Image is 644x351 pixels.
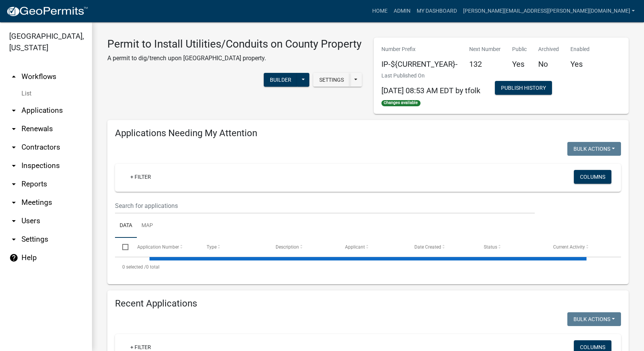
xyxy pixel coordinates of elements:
a: + Filter [124,170,157,184]
button: Bulk Actions [567,312,621,326]
p: Enabled [570,45,590,53]
p: Public [512,45,527,53]
span: [DATE] 08:53 AM EDT by tfolk [381,86,480,95]
a: Map [137,214,158,238]
span: Application Number [137,244,179,250]
datatable-header-cell: Type [199,238,268,256]
span: Type [207,244,217,250]
i: arrow_drop_down [9,198,18,207]
h5: IP-${CURRENT_YEAR}- [381,59,458,69]
h5: Yes [512,59,527,69]
a: Home [369,4,391,18]
div: 0 total [115,257,621,277]
i: arrow_drop_down [9,180,18,189]
button: Builder [264,73,297,87]
a: Admin [391,4,414,18]
button: Bulk Actions [567,142,621,156]
a: [PERSON_NAME][EMAIL_ADDRESS][PERSON_NAME][DOMAIN_NAME] [460,4,638,18]
span: Status [484,244,497,250]
datatable-header-cell: Date Created [407,238,476,256]
i: arrow_drop_down [9,124,18,133]
button: Publish History [495,81,552,95]
i: help [9,253,18,262]
p: Last Published On [381,72,480,80]
datatable-header-cell: Status [476,238,546,256]
datatable-header-cell: Application Number [130,238,199,256]
datatable-header-cell: Applicant [338,238,407,256]
i: arrow_drop_down [9,161,18,170]
a: My Dashboard [414,4,460,18]
span: Current Activity [553,244,585,250]
i: arrow_drop_down [9,143,18,152]
h5: No [538,59,559,69]
p: Number Prefix [381,45,458,53]
h4: Applications Needing My Attention [115,128,621,139]
wm-modal-confirm: Workflow Publish History [495,86,552,92]
span: Description [276,244,299,250]
p: A permit to dig/trench upon [GEOGRAPHIC_DATA] property. [107,54,361,63]
input: Search for applications [115,198,535,214]
datatable-header-cell: Description [268,238,338,256]
span: Changes available [381,100,421,106]
h4: Recent Applications [115,298,621,309]
h3: Permit to Install Utilities/Conduits on County Property [107,38,361,51]
h5: Yes [570,59,590,69]
i: arrow_drop_down [9,106,18,115]
p: Archived [538,45,559,53]
p: Next Number [469,45,501,53]
i: arrow_drop_down [9,235,18,244]
span: Date Created [414,244,441,250]
span: Applicant [345,244,365,250]
datatable-header-cell: Select [115,238,130,256]
a: Data [115,214,137,238]
button: Settings [313,73,350,87]
i: arrow_drop_up [9,72,18,81]
span: 0 selected / [122,264,146,270]
datatable-header-cell: Current Activity [546,238,615,256]
button: Columns [574,170,611,184]
i: arrow_drop_down [9,216,18,226]
h5: 132 [469,59,501,69]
